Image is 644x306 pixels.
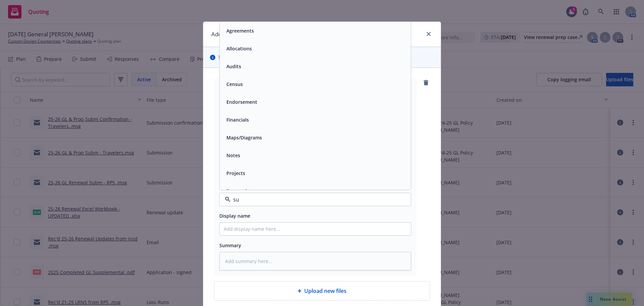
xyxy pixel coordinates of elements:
button: Notes [226,152,240,159]
button: Census [226,81,243,88]
button: Agreements [226,27,254,34]
button: Financials [226,116,249,123]
button: Proposal [226,187,247,194]
a: remove [422,79,430,87]
div: Upload new files [214,281,430,301]
input: Add display name here... [220,223,411,235]
button: Maps/Diagrams [226,134,262,141]
a: close [425,30,433,38]
span: Summary [219,242,241,249]
button: Projects [226,170,245,177]
button: Allocations [226,45,252,52]
button: Endorsement [226,98,257,105]
span: The uploaded files will be associated with [218,54,393,61]
input: Filter by keyword [230,195,397,204]
span: Display name [219,213,250,219]
span: Upload new files [304,287,346,295]
h1: Add files [211,30,234,39]
button: Audits [226,63,241,70]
